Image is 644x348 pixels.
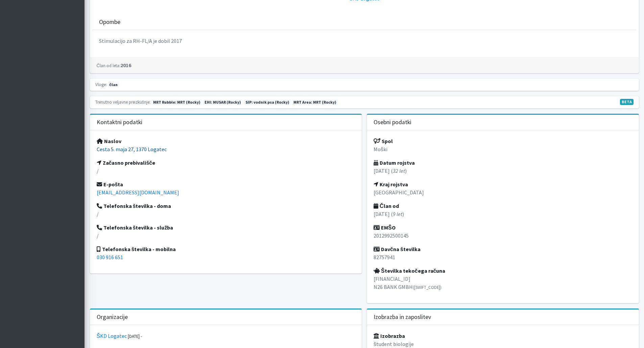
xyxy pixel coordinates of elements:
[99,19,120,26] h3: Opombe
[203,99,243,105] span: Naslednja preizkušnja: jesen 2025
[97,203,171,209] strong: Telefonska številka - doma
[95,99,150,105] small: Trenutno veljavne preizkušnje:
[97,189,179,196] a: [EMAIL_ADDRESS][DOMAIN_NAME]
[374,253,632,261] p: 82757941
[97,159,156,166] strong: Začasno prebivališče
[374,138,393,144] strong: Spol
[374,246,421,252] strong: Davčna številka
[374,332,405,339] strong: Izobrazba
[292,99,338,105] span: Naslednja preizkušnja: pomlad 2027
[108,82,119,88] span: član
[374,210,632,218] p: [DATE] ( )
[374,188,632,196] p: [GEOGRAPHIC_DATA]
[393,167,405,174] em: 32 let
[374,145,632,153] p: Moški
[97,224,173,231] strong: Telefonska številka - služba
[374,181,408,188] strong: Kraj rojstva
[374,267,445,274] strong: Številka tekočega računa
[374,159,415,166] strong: Datum rojstva
[97,138,121,144] strong: Naslov
[244,99,291,105] span: Naslednja preizkušnja: jesen 2025
[97,119,142,126] h3: Kontaktni podatki
[97,254,123,261] a: 030 916 651
[97,210,355,218] p: /
[374,119,411,126] h3: Osebni podatki
[97,314,128,321] h3: Organizacije
[97,246,176,252] strong: Telefonska številka - mobilna
[97,181,123,188] strong: E-pošta
[374,167,632,175] p: [DATE] ( )
[128,333,142,339] small: [DATE] -
[374,275,632,291] p: [FINANCIAL_ID] N26 BANK GMBH
[95,82,107,87] small: Vloge:
[374,340,632,348] p: študent biologije
[413,285,442,290] small: ([SWIFT_CODE])
[620,99,634,105] span: V fazi razvoja
[97,62,131,69] strong: 2016
[393,211,402,217] em: 9 let
[97,146,167,153] a: Cesta 5. maja 27, 1370 Logatec
[151,99,202,105] span: Naslednja preizkušnja: jesen 2026
[97,332,127,339] a: ŠKD Logatec
[374,314,431,321] h3: Izobrazba in zaposlitev
[374,224,396,231] strong: EMŠO
[374,232,632,240] p: 2012992500145
[97,63,120,68] small: Član od leta:
[99,37,629,45] p: Stimulacijo za RH-FL/A je dobil 2017
[97,232,355,240] p: /
[97,167,355,175] p: /
[374,203,399,209] strong: Član od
